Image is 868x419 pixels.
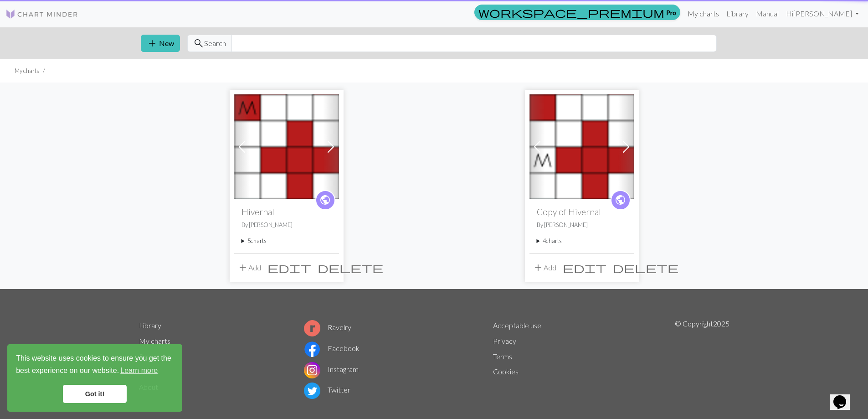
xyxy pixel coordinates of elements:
button: New [141,35,180,52]
span: Search [204,38,226,49]
a: Library [139,321,161,330]
a: My charts [139,336,170,345]
span: workspace_premium [478,6,664,19]
img: Chart 1 [234,94,339,199]
button: Add [234,259,264,276]
i: public [615,191,626,209]
i: public [319,191,331,209]
h2: Copy of Hivernal [537,207,627,217]
p: By [PERSON_NAME] [537,221,627,229]
a: Cookies [493,367,519,376]
span: add [533,261,544,274]
a: Facebook [304,344,360,352]
a: Ravelry [304,323,351,331]
a: Pro [474,5,680,20]
a: Chart 1 [234,141,339,150]
a: Hi[PERSON_NAME] [782,5,863,23]
span: delete [613,261,678,274]
button: Delete [610,259,682,276]
span: This website uses cookies to ensure you get the best experience on our website. [16,353,174,378]
button: Add [529,259,560,276]
h2: Hivernal [241,207,332,217]
a: dismiss cookie message [63,385,127,403]
a: Manual [752,5,782,23]
span: edit [267,261,311,274]
a: learn more about cookies [119,364,159,378]
button: Edit [264,259,314,276]
span: add [237,261,248,274]
img: Logo [5,9,78,20]
summary: 4charts [537,237,627,245]
img: Twitter logo [304,383,320,399]
span: public [319,193,331,207]
p: © Copyright 2025 [675,318,729,401]
img: Ravelry logo [304,320,320,336]
a: Privacy [493,336,516,345]
span: edit [563,261,606,274]
img: Chart 1 [529,94,634,199]
span: add [147,37,158,50]
li: My charts [15,67,39,75]
span: public [615,193,626,207]
span: search [193,37,204,50]
a: Twitter [304,385,350,394]
img: Facebook logo [304,341,320,357]
iframe: chat widget [830,383,859,410]
p: By [PERSON_NAME] [241,221,332,229]
a: Acceptable use [493,321,541,330]
i: Edit [267,262,311,273]
summary: 5charts [241,237,332,245]
a: Instagram [304,365,359,373]
img: Instagram logo [304,362,320,378]
a: Chart 1 [529,141,634,150]
span: delete [318,261,383,274]
a: public [315,190,335,210]
a: public [611,190,631,210]
button: Edit [560,259,610,276]
a: Library [723,5,752,23]
a: Terms [493,352,512,361]
button: Delete [314,259,386,276]
i: Edit [563,262,606,273]
div: cookieconsent [7,344,182,412]
a: My charts [684,5,723,23]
